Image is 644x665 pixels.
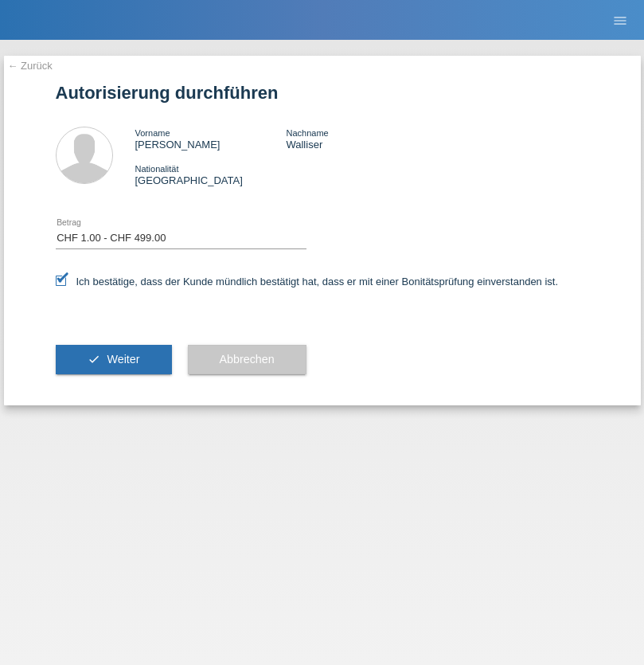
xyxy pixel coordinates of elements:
[56,276,559,288] label: Ich bestätige, dass der Kunde mündlich bestätigt hat, dass er mit einer Bonitätsprüfung einversta...
[612,13,628,29] i: menu
[56,345,172,375] button: check Weiter
[188,345,306,375] button: Abbrechen
[8,60,53,72] a: ← Zurück
[135,164,179,174] span: Nationalität
[88,353,100,366] i: check
[56,83,589,103] h1: Autorisierung durchführen
[135,127,287,151] div: [PERSON_NAME]
[220,353,275,366] span: Abbrechen
[604,15,636,25] a: menu
[107,353,139,366] span: Weiter
[286,128,328,138] span: Nachname
[135,162,287,186] div: [GEOGRAPHIC_DATA]
[286,127,437,151] div: Walliser
[135,128,170,138] span: Vorname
